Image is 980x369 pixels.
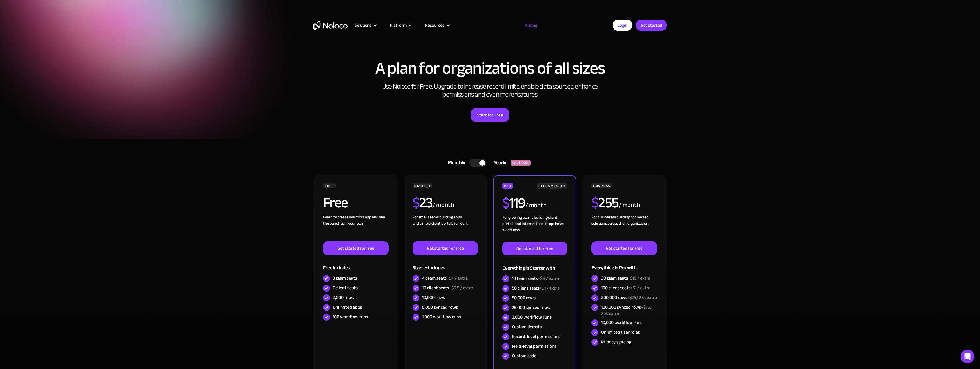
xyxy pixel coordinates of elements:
div: SAVE 20% [511,160,531,166]
span: $ [413,189,420,216]
div: Custom domain [512,324,542,330]
div: PRO [502,183,513,189]
div: Free includes [323,255,389,274]
div: 50 client seats [512,285,560,291]
div: Learn to create your first app and see the benefits in your team ‍ [323,214,389,241]
a: Get started for free [413,241,478,255]
div: Monthly [441,159,469,167]
div: Solutions [355,22,371,29]
div: 25,000 synced rows [512,304,550,311]
div: Custom code [512,353,536,359]
div: Unlimited apps [333,304,362,310]
span: +$75/ 25k extra [627,293,657,302]
div: 10 team seats [512,275,559,282]
div: Open Intercom Messenger [961,350,974,363]
div: Platform [383,22,418,29]
div: / month [525,201,547,210]
div: 5,000 synced rows [422,304,458,310]
h1: A plan for organizations of all sizes [313,60,667,77]
div: RECOMMENDED [537,183,567,189]
a: Get started for free [591,241,657,255]
div: Resources [425,22,444,29]
div: 100,000 synced rows [601,304,657,317]
div: 1,000 workflow runs [422,314,461,320]
div: 30 team seats [601,275,650,281]
div: FREE [323,183,336,188]
h2: 23 [413,196,433,210]
span: $ [591,189,599,216]
a: Login [613,20,632,31]
a: Pricing [518,22,544,29]
span: +$1 / extra [630,284,650,292]
div: Field-level permissions [512,343,556,349]
span: +$75/ 25k extra [601,303,652,318]
span: +$6 / extra [538,274,559,283]
div: / month [432,201,454,210]
span: +$4 / extra [447,274,468,282]
a: Get started for free [323,241,389,255]
div: Resources [418,22,456,29]
div: For small teams building apps and simple client portals for work. ‍ [413,214,478,241]
div: For growing teams building client portals and internal tools to optimize workflows. [502,214,567,242]
div: / month [619,201,640,210]
h2: 119 [502,196,525,210]
span: $ [502,190,509,216]
div: 7 client seats [333,285,358,291]
a: Get started for free [502,242,567,255]
div: Platform [390,22,407,29]
h2: Use Noloco for Free. Upgrade to increase record limits, enable data sources, enhance permissions ... [376,83,604,99]
a: Start for Free [471,108,509,122]
div: Unlimited user roles [601,329,640,335]
div: Starter includes [413,255,478,274]
div: 4 team seats [422,275,468,281]
div: 100 workflow runs [333,314,368,320]
span: +$0.5 / extra [449,284,473,292]
h2: 255 [591,196,619,210]
div: 50,000 rows [512,295,536,301]
div: Everything in Starter with [502,255,567,274]
div: Priority syncing [601,339,631,345]
div: Record-level permissions [512,333,560,340]
div: 10,000 workflow runs [601,319,642,326]
div: Solutions [348,22,383,29]
div: Yearly [487,159,511,167]
span: +$1 / extra [540,284,560,292]
span: +$10 / extra [628,274,650,282]
a: home [313,21,348,30]
div: 10,000 rows [422,294,445,301]
div: 100 client seats [601,285,650,291]
h2: Free [323,196,348,210]
div: For businesses building connected solutions across their organization. ‍ [591,214,657,241]
div: BUSINESS [591,183,612,188]
div: 2,000 rows [333,294,354,301]
div: 3 team seats [333,275,357,281]
a: Get started [636,20,667,31]
div: 3,000 workflow runs [512,314,552,320]
div: 200,000 rows [601,294,657,301]
div: STARTER [413,183,432,188]
div: Everything in Pro with [591,255,657,274]
div: 10 client seats [422,285,473,291]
